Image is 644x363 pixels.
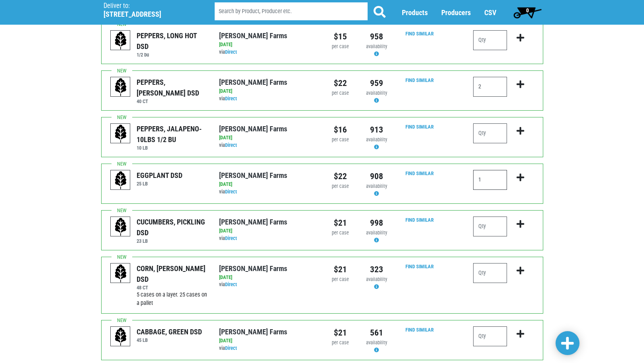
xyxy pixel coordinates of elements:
span: availability [366,183,387,189]
div: 958 [364,30,389,43]
h6: 48 CT [137,285,207,291]
h6: 25 LB [137,181,182,187]
a: Find Similar [405,170,434,176]
input: Qty [473,30,507,50]
div: 913 [364,123,389,136]
div: [DATE] [219,88,316,95]
a: [PERSON_NAME] Farms [219,171,287,180]
input: Search by Product, Producer etc. [215,2,368,20]
input: Qty [473,123,507,143]
div: 561 [364,326,389,339]
div: $21 [328,217,352,229]
a: Find Similar [405,124,434,130]
img: placeholder-variety-43d6402dacf2d531de610a020419775a.svg [111,170,131,190]
div: via [219,142,316,149]
span: availability [366,276,387,282]
h6: 23 LB [137,238,207,244]
img: placeholder-variety-43d6402dacf2d531de610a020419775a.svg [111,77,131,97]
div: CORN, [PERSON_NAME] DSD [137,263,207,285]
span: availability [366,90,387,96]
div: via [219,95,316,103]
div: via [219,235,316,242]
span: availability [366,43,387,49]
div: [DATE] [219,274,316,281]
div: via [219,281,316,289]
a: Find Similar [405,31,434,37]
div: $21 [328,263,352,276]
a: Direct [225,49,237,55]
p: Deliver to: [104,2,194,10]
input: Qty [473,263,507,283]
a: Direct [225,281,237,287]
img: placeholder-variety-43d6402dacf2d531de610a020419775a.svg [111,263,131,283]
div: 908 [364,170,389,183]
span: availability [366,340,387,345]
div: per case [328,339,352,347]
a: [PERSON_NAME] Farms [219,78,287,86]
a: Find Similar [405,263,434,269]
div: $16 [328,123,352,136]
div: per case [328,229,352,237]
a: [PERSON_NAME] Farms [219,125,287,133]
div: $22 [328,77,352,90]
input: Qty [473,326,507,346]
input: Qty [473,217,507,236]
span: 5 cases on a layer. 25 cases on a pallet [137,291,207,307]
a: Find Similar [405,327,434,333]
input: Qty [473,170,507,190]
div: 323 [364,263,389,276]
span: availability [366,230,387,236]
div: per case [328,90,352,97]
input: Qty [473,77,507,97]
div: per case [328,276,352,283]
div: PEPPERS, LONG HOT DSD [137,30,207,52]
div: $22 [328,170,352,183]
a: Producers [441,8,471,17]
div: [DATE] [219,337,316,345]
div: [DATE] [219,134,316,142]
div: per case [328,43,352,51]
div: $15 [328,30,352,43]
a: Direct [225,142,237,148]
a: Direct [225,345,237,351]
div: 998 [364,217,389,229]
a: 0 [510,4,545,20]
div: CABBAGE, GREEN DSD [137,326,202,337]
a: [PERSON_NAME] Farms [219,31,287,40]
span: availability [366,137,387,142]
img: placeholder-variety-43d6402dacf2d531de610a020419775a.svg [111,327,131,347]
div: 959 [364,77,389,90]
div: [DATE] [219,181,316,188]
a: Direct [225,235,237,241]
img: placeholder-variety-43d6402dacf2d531de610a020419775a.svg [111,31,131,51]
img: placeholder-variety-43d6402dacf2d531de610a020419775a.svg [111,217,131,237]
div: per case [328,183,352,190]
h6: 10 LB [137,145,207,151]
div: per case [328,136,352,144]
h5: [STREET_ADDRESS] [104,10,194,19]
img: placeholder-variety-43d6402dacf2d531de610a020419775a.svg [111,124,131,144]
div: $21 [328,326,352,339]
div: CUCUMBERS, PICKLING DSD [137,217,207,238]
div: EGGPLANT DSD [137,170,182,181]
span: 0 [526,7,529,14]
div: PEPPERS, JALAPENO- 10LBS 1/2 BU [137,123,207,145]
div: via [219,188,316,196]
div: via [219,49,316,56]
div: [DATE] [219,41,316,49]
a: [PERSON_NAME] Farms [219,218,287,226]
a: CSV [484,8,496,17]
a: [PERSON_NAME] Farms [219,264,287,273]
a: Direct [225,189,237,195]
a: Find Similar [405,217,434,223]
a: [PERSON_NAME] Farms [219,328,287,336]
h6: 45 LB [137,337,202,343]
div: PEPPERS, [PERSON_NAME] DSD [137,77,207,98]
h6: 40 CT [137,98,207,104]
a: Direct [225,96,237,101]
a: Products [402,8,428,17]
div: [DATE] [219,227,316,235]
h6: 1/2 bu [137,52,207,58]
